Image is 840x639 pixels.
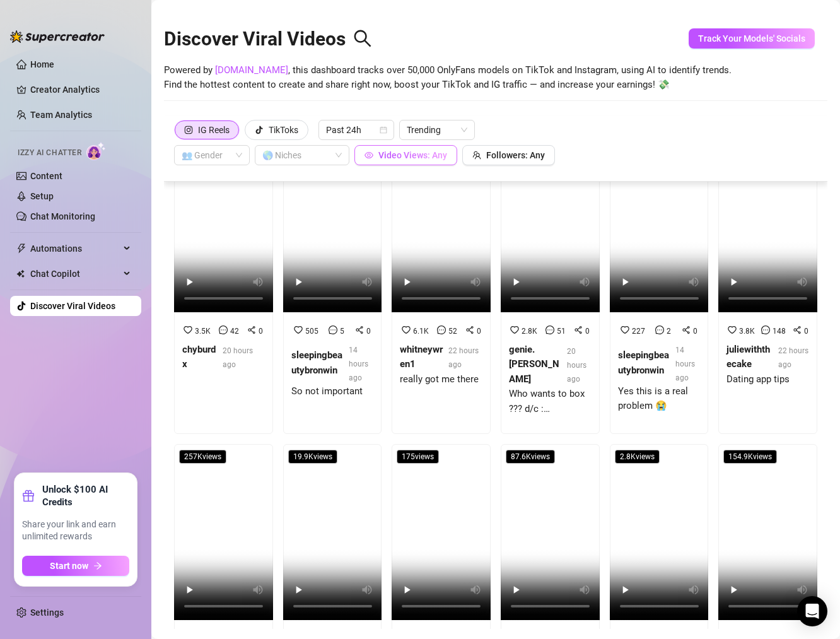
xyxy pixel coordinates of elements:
a: Team Analytics [30,110,92,120]
span: share-alt [793,325,802,334]
strong: Unlock $100 AI Credits [42,483,129,508]
span: 2.8K views [615,450,660,464]
strong: juliewiththecake [726,344,770,370]
span: Video Views: Any [378,150,447,160]
a: Discover Viral Videos [30,301,115,311]
span: team [472,151,481,160]
a: Setup [30,191,54,201]
a: 37.2Kviews2.8K510genie.[PERSON_NAME]20 hours agoWho wants to box ??? d/c : @adriannaeves 🫶🏼 [501,136,600,434]
span: heart [510,325,519,334]
span: heart [402,325,411,334]
a: Creator Analytics [30,79,131,100]
span: 20 hours ago [567,347,586,384]
div: really got me there [400,372,482,387]
span: message [761,325,770,334]
span: Start now [50,561,88,571]
h2: Discover Viral Videos [164,27,372,51]
span: Track Your Models' Socials [698,33,805,44]
span: 505 [305,327,318,336]
span: 0 [477,327,481,336]
span: arrow-right [93,561,102,570]
div: Open Intercom Messenger [797,596,827,626]
span: 257K views [179,450,226,464]
a: Home [30,59,54,69]
span: Automations [30,238,120,259]
img: AI Chatter [86,142,106,160]
span: 42 [230,327,239,336]
span: 14 hours ago [675,346,695,382]
span: 154.9K views [723,450,777,464]
img: logo-BBDzfeDw.svg [10,30,105,43]
span: Trending [407,120,467,139]
a: Settings [30,607,64,618]
img: Chat Copilot [16,269,25,278]
span: message [437,325,446,334]
strong: sleepingbeautybronwin [291,349,342,376]
span: 19.9K views [288,450,337,464]
span: heart [621,325,629,334]
span: 51 [557,327,566,336]
button: Followers: Any [462,145,555,165]
span: 175 views [397,450,439,464]
span: 3.8K [739,327,755,336]
span: share-alt [574,325,583,334]
span: instagram [184,126,193,134]
span: 0 [259,327,263,336]
a: Content [30,171,62,181]
span: share-alt [355,325,364,334]
span: 14 hours ago [349,346,368,382]
span: 22 hours ago [778,346,808,369]
span: share-alt [682,325,691,334]
span: Powered by , this dashboard tracks over 50,000 OnlyFans models on TikTok and Instagram, using AI ... [164,63,732,93]
span: 5 [340,327,344,336]
span: share-alt [247,325,256,334]
span: 148 [773,327,786,336]
span: 87.6K views [506,450,555,464]
div: Who wants to box ??? d/c : @adriannaeves 🫶🏼 [509,387,592,416]
span: Izzy AI Chatter [18,147,81,159]
span: 6.1K [413,327,429,336]
a: 137.7Kviews🔥4x Viral3.5K420chyburdx20 hours ago [174,136,273,434]
span: message [655,325,664,334]
span: 0 [693,327,697,336]
span: 0 [585,327,590,336]
span: Past 24h [326,120,387,139]
a: Chat Monitoring [30,211,95,221]
span: 227 [632,327,645,336]
a: 6.5Kviews22720sleepingbeautybronwin14 hours agoYes this is a real problem 😭 [610,136,709,434]
span: 2.8K [522,327,537,336]
button: Video Views: Any [354,145,457,165]
span: heart [294,325,303,334]
div: IG Reels [198,120,230,139]
span: Share your link and earn unlimited rewards [22,519,129,543]
span: message [545,325,554,334]
div: TikToks [269,120,298,139]
span: gift [22,490,35,502]
span: message [219,325,228,334]
span: 2 [667,327,671,336]
div: So not important [291,384,374,399]
span: eye [365,151,373,160]
a: [DOMAIN_NAME] [215,64,288,76]
span: thunderbolt [16,243,26,254]
span: 22 hours ago [448,346,479,369]
a: 318.2Kviewsrise1.5x Viral6.1K520whitneywren122 hours agoreally got me there [392,136,491,434]
span: calendar [380,126,387,134]
strong: whitneywren1 [400,344,443,370]
strong: chyburdx [182,344,216,370]
span: message [329,325,337,334]
strong: genie.[PERSON_NAME] [509,344,559,385]
button: Start nowarrow-right [22,556,129,576]
div: Dating app tips [726,372,809,387]
a: 10.6Kviewsrise1.5x Viral50550sleepingbeautybronwin14 hours agoSo not important [283,136,382,434]
span: share-alt [465,325,474,334]
a: 95.9Kviews3.8K1480juliewiththecake22 hours agoDating app tips [718,136,817,434]
span: 20 hours ago [223,346,253,369]
strong: sleepingbeautybronwin [618,349,669,376]
span: search [353,29,372,48]
span: 3.5K [195,327,211,336]
span: heart [728,325,737,334]
button: Track Your Models' Socials [689,28,815,49]
span: 52 [448,327,457,336]
span: heart [184,325,192,334]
